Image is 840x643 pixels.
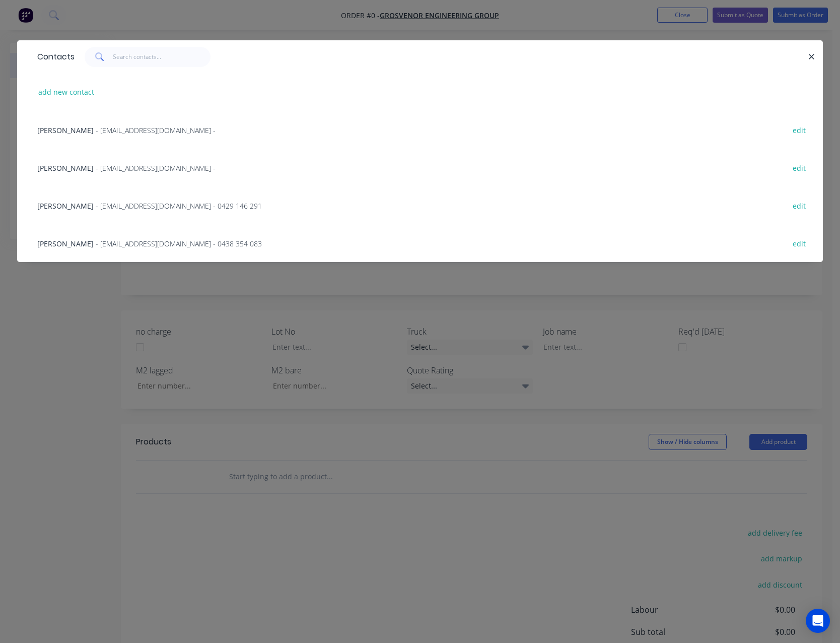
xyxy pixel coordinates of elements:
div: Open Intercom Messenger [806,609,830,633]
span: [PERSON_NAME] [37,201,94,211]
div: Contacts [32,41,75,73]
span: [PERSON_NAME] [37,239,94,248]
span: - [EMAIL_ADDRESS][DOMAIN_NAME] - [96,163,216,173]
button: edit [787,236,811,250]
span: [PERSON_NAME] [37,163,94,173]
button: edit [787,199,811,212]
span: - [EMAIL_ADDRESS][DOMAIN_NAME] - [96,125,216,135]
span: - [EMAIL_ADDRESS][DOMAIN_NAME] - 0429 146 291 [96,201,262,211]
button: edit [787,123,811,137]
span: [PERSON_NAME] [37,125,94,135]
input: Search contacts... [113,47,211,67]
button: edit [787,161,811,174]
button: add new contact [33,85,100,99]
span: - [EMAIL_ADDRESS][DOMAIN_NAME] - 0438 354 083 [96,239,262,248]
